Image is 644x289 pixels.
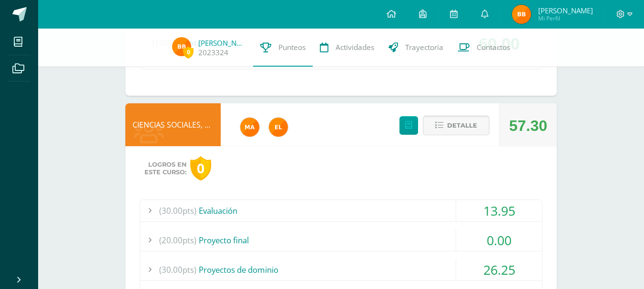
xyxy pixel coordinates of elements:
[172,37,191,56] img: dae9738f873aa1ed354f6f623e778974.png
[140,259,542,280] div: Proyectos de dominio
[538,6,593,15] span: [PERSON_NAME]
[456,229,542,251] div: 0.00
[313,29,381,67] a: Actividades
[198,38,246,48] a: [PERSON_NAME]
[144,161,186,176] span: Logros en este curso:
[447,117,477,134] span: Detalle
[140,200,542,221] div: Evaluación
[381,29,450,67] a: Trayectoria
[450,29,517,67] a: Contactos
[190,156,211,180] div: 0
[198,48,228,58] a: 2023324
[477,42,510,52] span: Contactos
[159,259,196,280] span: (30.00pts)
[336,42,374,52] span: Actividades
[538,14,593,22] span: Mi Perfil
[456,259,542,280] div: 26.25
[140,229,542,251] div: Proyecto final
[159,200,196,221] span: (30.00pts)
[125,103,221,146] div: CIENCIAS SOCIALES, FORMACIÓN CIUDADANA E INTERCULTURALIDAD
[456,200,542,221] div: 13.95
[159,229,196,251] span: (20.00pts)
[509,104,547,147] div: 57.30
[269,118,288,137] img: 31c982a1c1d67d3c4d1e96adbf671f86.png
[253,29,313,67] a: Punteos
[423,116,490,135] button: Detalle
[278,42,306,52] span: Punteos
[240,118,259,137] img: 266030d5bbfb4fab9f05b9da2ad38396.png
[183,46,194,58] span: 0
[405,42,443,52] span: Trayectoria
[512,5,531,24] img: dae9738f873aa1ed354f6f623e778974.png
